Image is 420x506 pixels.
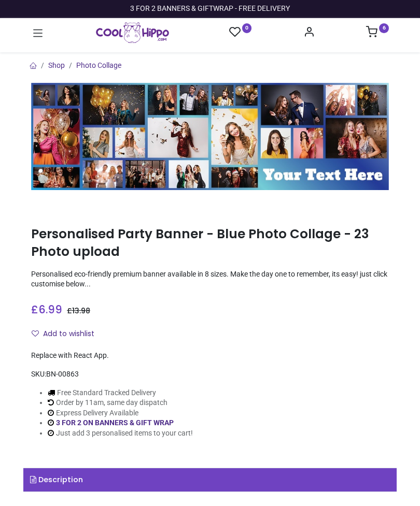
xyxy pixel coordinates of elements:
[31,302,62,317] span: £
[130,4,290,14] div: 3 FOR 2 BANNERS & GIFTWRAP - FREE DELIVERY
[48,388,193,398] li: Free Standard Tracked Delivery
[366,29,389,37] a: 6
[48,408,193,418] li: Express Delivery Available
[46,370,79,378] span: BN-00863
[31,325,103,343] button: Add to wishlistAdd to wishlist
[31,351,389,361] div: Replace with React App.
[96,22,169,43] a: Logo of Cool Hippo
[23,468,397,492] a: Description
[229,26,252,39] a: 0
[38,302,62,317] span: 6.99
[48,428,193,439] li: Just add 3 personalised items to your cart!
[303,29,315,37] a: Account Info
[67,306,90,316] span: £
[31,369,389,380] div: SKU:
[242,23,252,33] sup: 0
[96,22,169,43] img: Cool Hippo
[31,83,389,190] img: Personalised Party Banner - Blue Photo Collage - 23 Photo upload
[31,269,389,290] p: Personalised eco-friendly premium banner available in 8 sizes. Make the day one to remember, its ...
[32,330,39,337] i: Add to wishlist
[72,306,90,316] span: 13.98
[48,398,193,408] li: Order by 11am, same day dispatch
[56,418,174,427] a: 3 FOR 2 ON BANNERS & GIFT WRAP
[76,61,121,69] a: Photo Collage
[48,61,65,69] a: Shop
[31,225,389,261] h1: Personalised Party Banner - Blue Photo Collage - 23 Photo upload
[379,23,389,33] sup: 6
